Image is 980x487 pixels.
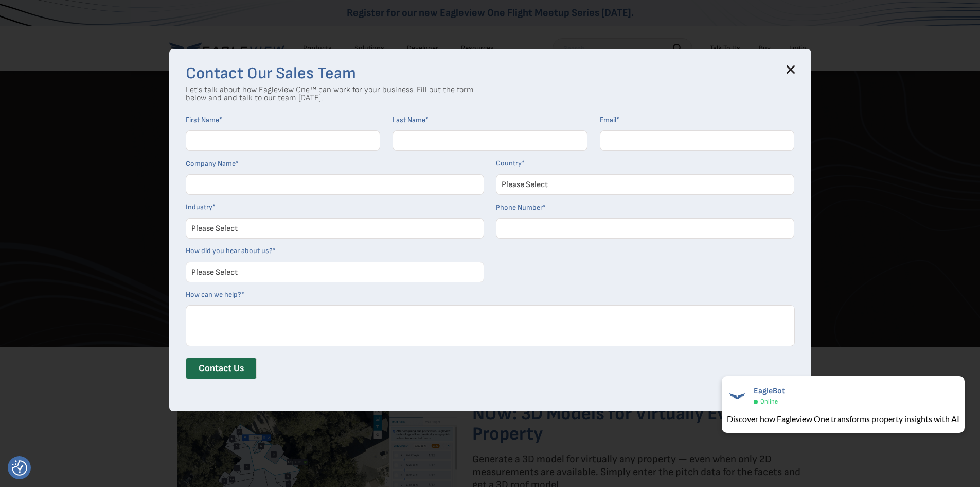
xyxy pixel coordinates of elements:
[727,413,959,425] div: Discover how Eagleview One transforms property insights with AI
[186,159,236,168] span: Company Name
[186,86,474,103] p: Let's talk about how Eagleview One™ can work for your business. Fill out the form below and and t...
[393,115,425,124] span: Last Name
[186,115,219,124] span: First Name
[186,203,212,211] span: Industry
[186,246,273,255] span: How did you hear about us?
[186,290,241,299] span: How can we help?
[600,115,616,124] span: Email
[186,358,257,379] input: Contact Us
[12,460,27,476] button: Consent Preferences
[754,386,785,396] span: EagleBot
[727,386,747,407] img: EagleBot
[12,460,27,476] img: Revisit consent button
[760,398,778,406] span: Online
[496,203,543,212] span: Phone Number
[186,65,795,82] h3: Contact Our Sales Team
[496,159,522,167] span: Country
